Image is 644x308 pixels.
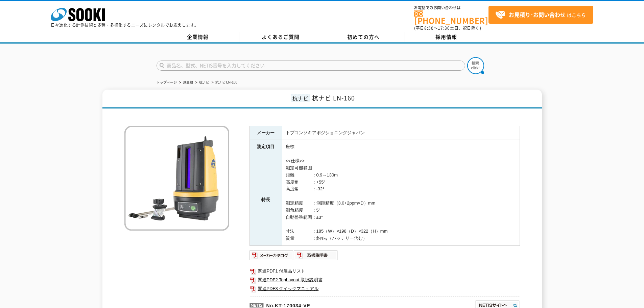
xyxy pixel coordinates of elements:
[438,25,450,31] span: 17:30
[249,126,282,140] th: メーカー
[249,154,282,246] th: 特長
[347,33,380,41] span: 初めての方へ
[210,79,238,86] li: 杭ナビ LN-160
[294,254,338,259] a: 取扱説明書
[282,154,520,246] td: <<仕様>> 測定可能範囲 距離 ：0.9～130m 高度角 ：+55° 高度角 ：-32° 測定精度 ：測距精度（3.0+2ppm×D）mm 測角精度 ：5” 自動整準範囲：±3° 寸法 ：1...
[249,250,294,261] img: メーカーカタログ
[249,140,282,154] th: 測定項目
[322,32,405,42] a: 初めての方へ
[157,80,177,84] a: トップページ
[467,57,484,74] img: btn_search.png
[249,254,294,259] a: メーカーカタログ
[183,80,193,84] a: 測量機
[199,80,209,84] a: 杭ナビ
[157,32,239,42] a: 企業情報
[51,23,199,27] p: 日々進化する計測技術と多種・多様化するニーズにレンタルでお応えします。
[282,140,520,154] td: 座標
[414,10,488,24] a: [PHONE_NUMBER]
[509,10,566,19] strong: お見積り･お問い合わせ
[249,284,520,293] a: 関連PDF3 クイックマニュアル
[424,25,434,31] span: 8:50
[495,10,586,20] span: はこちら
[312,93,355,102] span: 杭ナビ LN-160
[249,267,520,276] a: 関連PDF1 付属品リスト
[414,25,481,31] span: (平日 ～ 土日、祝日除く)
[282,126,520,140] td: トプコンソキアポジショニングジャパン
[239,32,322,42] a: よくあるご質問
[249,276,520,284] a: 関連PDF2 TopLayout 取扱説明書
[124,126,229,231] img: 杭ナビ LN-160
[157,61,465,71] input: 商品名、型式、NETIS番号を入力してください
[405,32,488,42] a: 採用情報
[294,250,338,261] img: 取扱説明書
[414,6,488,10] span: お電話でのお問い合わせは
[291,94,310,102] span: 杭ナビ
[488,6,593,24] a: お見積り･お問い合わせはこちら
